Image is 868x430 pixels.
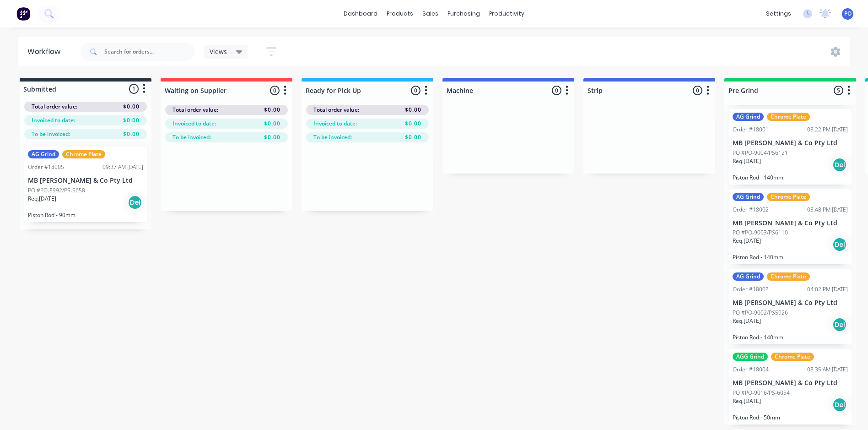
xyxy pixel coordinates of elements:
[32,130,70,138] span: To be invoiced:
[418,7,443,21] div: sales
[405,106,421,114] span: $0.00
[733,379,848,387] p: MB [PERSON_NAME] & Co Pty Ltd
[405,133,421,142] span: $0.00
[733,299,848,307] p: MB [PERSON_NAME] & Co Pty Ltd
[28,186,85,195] p: PO #PO-8992/PS-5658
[104,43,195,61] input: Search for orders...
[733,285,769,294] div: Order #18003
[28,150,59,158] div: AG Grind
[733,353,768,361] div: AGG Grind
[767,272,810,281] div: Chrome Plate
[733,193,764,201] div: AG Grind
[807,125,848,134] div: 03:22 PM [DATE]
[210,47,227,56] span: Views
[807,206,848,214] div: 03:48 PM [DATE]
[767,193,810,201] div: Chrome Plate
[733,139,848,147] p: MB [PERSON_NAME] & Co Pty Ltd
[264,133,280,142] span: $0.00
[102,163,143,171] div: 09:37 AM [DATE]
[173,133,211,142] span: To be invoiced:
[173,106,218,114] span: Total order value:
[24,147,147,222] div: AG GrindChrome PlateOrder #1800509:37 AM [DATE]MB [PERSON_NAME] & Co Pty LtdPO #PO-8992/PS-5658Re...
[128,195,142,210] div: Del
[733,219,848,227] p: MB [PERSON_NAME] & Co Pty Ltd
[32,103,77,111] span: Total order value:
[733,157,761,165] p: Req. [DATE]
[28,163,64,171] div: Order #18005
[32,116,75,125] span: Invoiced to date:
[28,177,143,185] p: MB [PERSON_NAME] & Co Pty Ltd
[733,149,788,157] p: PO #PO-9004/PS6121
[733,206,769,214] div: Order #18002
[729,109,852,185] div: AG GrindChrome PlateOrder #1800103:22 PM [DATE]MB [PERSON_NAME] & Co Pty LtdPO #PO-9004/PS6121Req...
[832,317,847,332] div: Del
[733,113,764,121] div: AG Grind
[733,414,848,421] p: Piston Rod - 50mm
[771,353,814,361] div: Chrome Plate
[733,237,761,245] p: Req. [DATE]
[733,317,761,325] p: Req. [DATE]
[173,120,216,128] span: Invoiced to date:
[807,285,848,294] div: 04:02 PM [DATE]
[28,212,143,218] p: Piston Rod - 90mm
[405,120,421,128] span: $0.00
[832,397,847,412] div: Del
[382,7,418,21] div: products
[733,309,788,317] p: PO #PO-9002/PS5926
[807,365,848,374] div: 08:35 AM [DATE]
[832,237,847,252] div: Del
[733,174,848,181] p: Piston Rod - 140mm
[761,7,796,21] div: settings
[733,272,764,281] div: AG Grind
[62,150,105,158] div: Chrome Plate
[28,195,56,203] p: Req. [DATE]
[767,113,810,121] div: Chrome Plate
[339,7,382,21] a: dashboard
[123,103,140,111] span: $0.00
[733,254,848,261] p: Piston Rod - 140mm
[733,125,769,134] div: Order #18001
[733,334,848,341] p: Piston Rod - 140mm
[729,349,852,425] div: AGG GrindChrome PlateOrder #1800408:35 AM [DATE]MB [PERSON_NAME] & Co Pty LtdPO #PO-9016/PS-6054R...
[729,189,852,265] div: AG GrindChrome PlateOrder #1800203:48 PM [DATE]MB [PERSON_NAME] & Co Pty LtdPO #PO-9003/PS6110Req...
[733,229,788,237] p: PO #PO-9003/PS6110
[733,389,790,397] p: PO #PO-9016/PS-6054
[264,120,280,128] span: $0.00
[313,133,352,142] span: To be invoiced:
[313,120,357,128] span: Invoiced to date:
[443,7,485,21] div: purchasing
[16,7,30,21] img: Factory
[123,116,140,125] span: $0.00
[27,46,65,57] div: Workflow
[733,365,769,374] div: Order #18004
[123,130,140,138] span: $0.00
[485,7,529,21] div: productivity
[832,158,847,172] div: Del
[844,10,852,18] span: PO
[264,106,280,114] span: $0.00
[313,106,359,114] span: Total order value:
[729,269,852,344] div: AG GrindChrome PlateOrder #1800304:02 PM [DATE]MB [PERSON_NAME] & Co Pty LtdPO #PO-9002/PS5926Req...
[733,397,761,405] p: Req. [DATE]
